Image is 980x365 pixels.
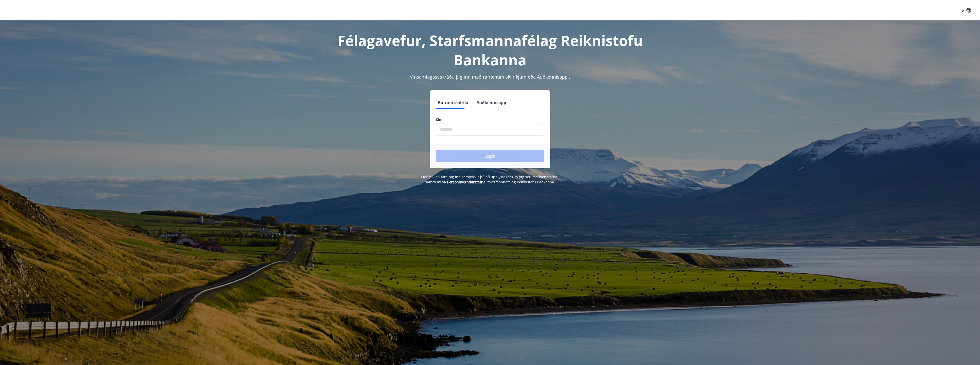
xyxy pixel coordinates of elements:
label: Sími [436,117,544,122]
h1: Félagavefur, Starfsmannafélag Reiknistofu Bankanna [312,31,668,69]
a: Persónuverndarstefna [447,180,485,184]
button: Rafræn skilríki [436,96,470,109]
span: Með því að skrá þig inn samþykkir þú að upplýsingar um þig séu meðhöndlaðar í samræmi við Starfsm... [421,174,559,184]
button: Auðkennisapp [474,96,508,109]
span: Vinsamlegast skráðu þig inn með rafrænum skilríkjum eða Auðkennisappi. [410,74,570,80]
button: ÍS [958,6,974,15]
